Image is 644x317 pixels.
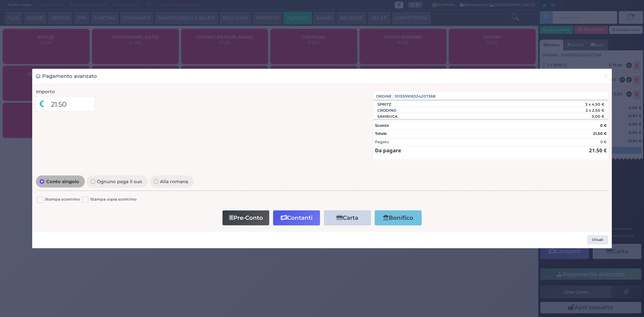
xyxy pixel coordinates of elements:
[374,102,394,107] div: SPRITZ
[593,131,607,136] strong: 21.50 €
[375,147,401,154] strong: Da pagare
[45,197,80,203] label: Stampa scontrino
[374,114,401,119] div: SAMBUCA
[222,210,269,225] button: Pre-Conto
[158,179,190,184] span: Alla romana
[587,235,608,245] button: Chiudi
[589,147,607,154] strong: 21.50 €
[375,139,389,145] div: Pagato
[600,139,607,145] div: 0 €
[549,108,608,113] div: 2 x 2.50 €
[36,88,55,95] label: Importo
[90,197,137,203] label: Stampa copia scontrino
[375,131,387,136] strong: Totale
[375,210,422,225] button: Bonifico
[375,123,389,128] strong: Sconto
[376,94,394,99] span: Ordine :
[44,179,81,184] span: Conto singolo
[604,72,608,80] span: ×
[273,210,320,225] button: Contanti
[549,114,608,119] div: 3.00 €
[47,97,95,111] input: Es. 30.99
[95,179,144,184] span: Ognuno paga il suo
[549,102,608,107] div: 3 x 4.50 €
[324,210,371,225] button: Carta
[600,123,607,128] strong: 0 €
[395,94,435,99] span: 101359106324207368
[374,108,399,113] div: CRODINO
[600,69,612,84] button: Chiudi
[36,72,97,80] h3: Pagamento avanzato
